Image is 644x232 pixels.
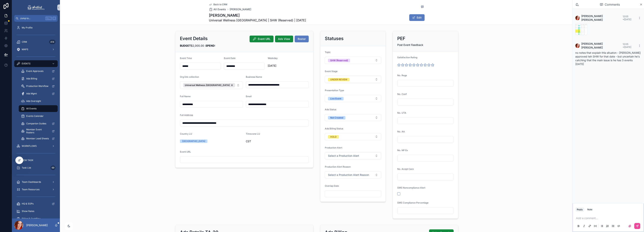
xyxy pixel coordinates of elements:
span: Org link collection [180,75,199,78]
a: HQ & SOPs [14,200,58,207]
span: Country LU [180,132,192,135]
h2: Statuses [325,36,344,42]
span: 12:05 • [DATE] [623,43,631,48]
a: Ads Oversight [19,98,58,104]
span: Ads Status [325,108,336,111]
span: Presentation Type [325,89,344,92]
span: Event Stage [325,70,338,73]
h2: PEF [397,36,405,42]
span: SMS Compliance Percentage [397,201,429,204]
span: Ads Billing Status [325,127,343,130]
img: App logo [27,4,45,10]
a: Companion Guides [19,120,58,127]
div: HOLD [330,135,337,139]
span: No. Conf [397,93,407,95]
span: Overlap Date [325,184,339,187]
span: HQ & SOPs [22,202,34,205]
span: EVENTS [22,62,31,65]
div: UNDER REVIEW [330,78,347,81]
span: Member Event Rosters [26,128,49,134]
button: Select Button [325,171,381,178]
span: Events Calendar [26,115,44,118]
a: All Events [209,7,226,11]
span: 12:05 • [DATE] [623,15,631,21]
span: Show Rates [22,210,34,213]
span: [PERSON_NAME] [PERSON_NAME] [581,14,623,22]
span: Universal Wellness [GEOGRAPHIC_DATA] | SHW (Reserved) | [DATE] [209,18,306,22]
span: Topic [325,51,331,54]
a: Billing & Cashflow [14,215,58,222]
div: Not Created [330,116,343,119]
span: [DATE] [268,64,309,68]
span: No. UTA [397,111,406,114]
button: Select Button [325,114,381,121]
div: [GEOGRAPHIC_DATA] [182,139,205,143]
span: Companion Guides [26,122,46,125]
button: Select Button [325,152,381,159]
a: Task List69 [14,164,58,171]
span: Event Approvals [26,70,43,73]
button: Ads View [275,36,293,42]
button: Select Button [325,76,381,83]
a: MAPS [14,46,58,53]
a: Production Workflow [19,83,58,90]
span: Member Lead Sheets [26,137,49,140]
span: Comments [605,2,620,7]
a: CRM414 [14,39,58,45]
span: Email [246,95,252,98]
span: MAPS [22,48,28,51]
a: Member Event Rosters [19,128,58,134]
span: Ads Oversight [26,100,41,103]
a: Back to CRM [209,3,227,6]
button: Select Button [325,95,381,102]
span: No. Regs [397,74,407,77]
span: Full Address [180,114,193,116]
p: [PERSON_NAME] [26,223,48,227]
a: Ads Mgmt [19,90,58,97]
a: Member Lead Sheets [19,135,58,142]
span: Ctrl [45,16,52,20]
button: Reply [575,207,584,212]
span: NEW TASK [22,159,33,162]
button: Select Button [325,133,381,140]
span: Team Resources [22,188,40,191]
span: $2,000.00 : [180,44,215,47]
span: Back to CRM [213,3,227,6]
button: Unselect 542 [183,83,235,87]
a: Ads Billing [19,75,58,82]
a: Event Approvals [19,68,58,75]
h2: Event Details [180,36,208,42]
span: Production Alert [325,146,342,149]
a: Show Rates [14,208,58,215]
span: Roster [298,37,306,41]
a: WORKFLOWS [14,143,58,149]
div: SHW (Reserved) [330,59,348,62]
span: No. NP Ex [397,149,408,152]
span: Business Name [246,75,262,78]
div: Live Event [330,97,341,100]
span: Team Dashboards [22,181,41,184]
span: no notes that explain this situaton - [PERSON_NAME] approved teh SHW for that date - but uncertai... [575,51,641,66]
span: Ads Mgmt [26,92,37,95]
span: Post Event Feedback [397,43,423,46]
div: 69 [51,166,55,170]
span: Production Workflow [26,85,48,88]
button: Event URL [250,36,274,42]
span: Satisfaction Rating [397,56,417,59]
span: Ads Billing [26,77,37,80]
span: CRM [22,40,27,43]
span: Select a Production Alert Reason [328,173,369,177]
span: Event URL [180,150,191,153]
span: Universal Wellness [GEOGRAPHIC_DATA] [185,84,230,87]
a: [PERSON_NAME] [230,7,251,11]
a: Team Resources [14,186,58,193]
strong: SPEND: [206,44,215,47]
span: K [53,17,56,20]
a: Events Calendar [19,113,58,119]
a: Team Dashboards [14,179,58,185]
div: Note [587,208,592,211]
span: SMS Noncompliance Alert [397,186,425,189]
span: Weekday [268,57,278,60]
button: Select Button [180,81,243,89]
